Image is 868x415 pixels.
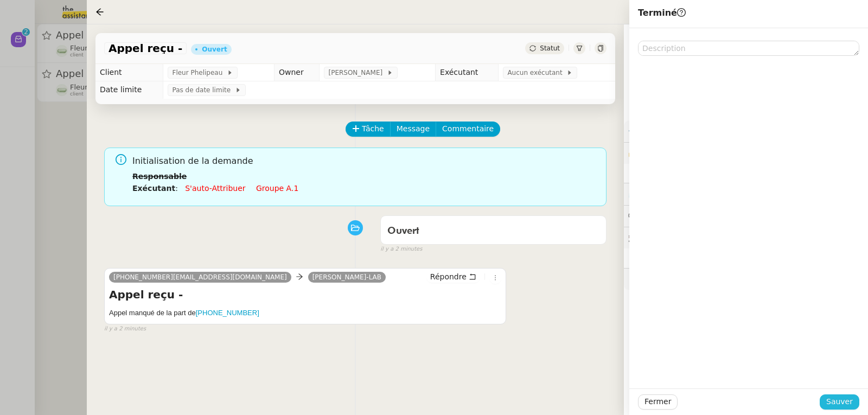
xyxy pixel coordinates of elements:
[362,123,384,135] span: Tâche
[628,233,764,242] span: 🕵️
[507,67,566,78] span: Aucun exécutant
[196,309,259,317] a: [PHONE_NUMBER]
[628,189,703,198] span: ⏲️
[638,394,678,410] button: Fermer
[430,271,467,282] span: Répondre
[540,44,560,52] span: Statut
[109,308,501,318] h5: Appel manqué de la part de
[436,122,500,137] button: Commentaire
[109,287,501,302] h4: Appel reçu -
[175,184,178,193] span: :
[380,245,422,254] span: il y a 2 minutes
[132,172,187,181] b: Responsable
[624,143,868,164] div: 🔐Données client
[95,64,163,81] td: Client
[436,64,499,81] td: Exécutant
[328,67,386,78] span: [PERSON_NAME]
[387,226,419,236] span: Ouvert
[346,122,391,137] button: Tâche
[104,324,146,334] span: il y a 2 minutes
[820,394,859,410] button: Sauver
[113,273,287,281] span: [PHONE_NUMBER][EMAIL_ADDRESS][DOMAIN_NAME]
[624,183,868,205] div: ⏲️Tâches 0:00
[108,43,182,54] span: Appel reçu -
[274,64,320,81] td: Owner
[397,123,430,135] span: Message
[442,123,494,135] span: Commentaire
[256,184,298,193] a: Groupe a.1
[132,184,175,193] b: Exécutant
[390,122,436,137] button: Message
[628,212,698,220] span: 💬
[172,85,234,95] span: Pas de date limite
[624,120,868,142] div: ⚙️Procédures
[628,125,685,137] span: ⚙️
[308,272,386,282] a: [PERSON_NAME]-LAB
[644,395,671,408] span: Fermer
[202,46,227,53] div: Ouvert
[185,184,245,193] a: S'auto-attribuer
[628,147,699,159] span: 🔐
[628,274,662,283] span: 🧴
[426,271,480,283] button: Répondre
[638,8,686,18] span: Terminé
[624,227,868,248] div: 🕵️Autres demandes en cours 3
[826,395,853,408] span: Sauver
[624,206,868,227] div: 💬Commentaires
[624,269,868,290] div: 🧴Autres
[95,81,163,99] td: Date limite
[132,154,598,169] span: Initialisation de la demande
[172,67,226,78] span: Fleur Phelipeau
